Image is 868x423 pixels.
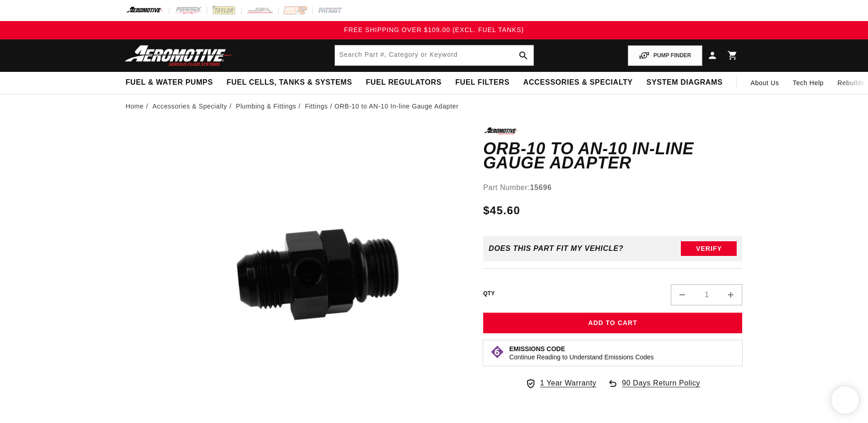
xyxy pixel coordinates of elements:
[681,241,737,256] button: Verify
[236,101,296,111] a: Plumbing & Fittings
[305,101,328,111] a: Fittings
[750,79,779,87] span: About Us
[119,72,220,93] summary: Fuel & Water Pumps
[523,78,633,87] span: Accessories & Specialty
[640,72,729,93] summary: System Diagrams
[786,72,831,94] summary: Tech Help
[540,377,596,389] span: 1 Year Warranty
[525,377,596,389] a: 1 Year Warranty
[220,72,359,93] summary: Fuel Cells, Tanks & Systems
[483,182,743,194] div: Part Number:
[793,78,824,88] span: Tech Help
[509,345,565,352] strong: Emissions Code
[455,78,510,87] span: Fuel Filters
[483,313,743,333] button: Add to Cart
[126,78,213,87] span: Fuel & Water Pumps
[126,101,743,111] nav: breadcrumbs
[122,45,237,66] img: Aeromotive
[483,290,495,298] label: QTY
[622,377,700,398] span: 90 Days Return Policy
[490,345,505,359] img: Emissions code
[509,353,654,361] p: Continue Reading to Understand Emissions Codes
[647,78,722,87] span: System Diagrams
[126,101,144,111] a: Home
[837,78,864,88] span: Rebuilds
[607,377,700,398] a: 90 Days Return Policy
[744,72,786,94] a: About Us
[483,141,743,170] h1: ORB-10 to AN-10 In-line Gauge Adapter
[335,45,534,65] input: Search by Part Number, Category or Keyword
[448,72,517,93] summary: Fuel Filters
[344,26,524,33] span: FREE SHIPPING OVER $109.00 (EXCL. FUEL TANKS)
[628,45,702,66] button: PUMP FINDER
[530,184,552,191] strong: 15696
[517,72,640,93] summary: Accessories & Specialty
[513,45,534,65] button: search button
[366,78,441,87] span: Fuel Regulators
[483,202,520,219] span: $45.60
[509,345,654,361] button: Emissions CodeContinue Reading to Understand Emissions Codes
[334,101,458,111] li: ORB-10 to AN-10 In-line Gauge Adapter
[152,101,234,111] li: Accessories & Specialty
[226,78,352,87] span: Fuel Cells, Tanks & Systems
[489,244,624,253] div: Does This part fit My vehicle?
[359,72,448,93] summary: Fuel Regulators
